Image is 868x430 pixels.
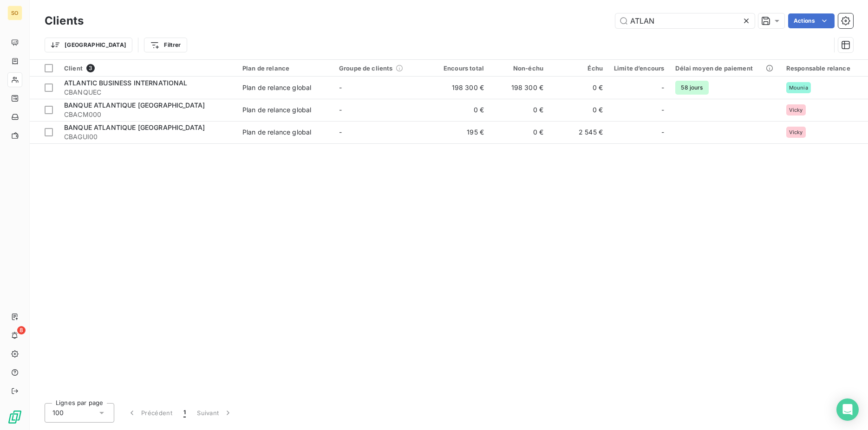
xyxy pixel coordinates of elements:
[242,105,311,115] div: Plan de relance global
[86,64,95,72] span: 3
[64,123,205,131] span: BANQUE ATLANTIQUE [GEOGRAPHIC_DATA]
[122,403,178,423] button: Précédent
[178,403,191,423] button: 1
[45,13,84,29] h3: Clients
[615,13,755,28] input: Rechercher
[436,64,484,72] div: Encours total
[64,101,205,109] span: BANQUE ATLANTIQUE [GEOGRAPHIC_DATA]
[242,128,311,137] div: Plan de relance global
[549,99,608,121] td: 0 €
[495,64,543,72] div: Non-échu
[64,132,231,141] span: CBAGUI00
[339,106,342,114] span: -
[675,81,708,95] span: 58 jours
[242,83,311,92] div: Plan de relance global
[430,77,489,99] td: 198 300 €
[675,64,775,72] div: Délai moyen de paiement
[144,38,187,52] button: Filtrer
[489,77,549,99] td: 198 300 €
[661,83,664,92] span: -
[661,128,664,137] span: -
[64,110,231,119] span: CBACM000
[786,64,861,72] div: Responsable relance
[339,83,342,91] span: -
[549,77,608,99] td: 0 €
[788,13,835,28] button: Actions
[17,326,26,334] span: 8
[789,129,803,135] span: Vicky
[64,79,188,87] span: ATLANTIC BUSINESS INTERNATIONAL
[52,408,64,417] span: 100
[430,121,489,143] td: 195 €
[789,107,803,113] span: Vicky
[7,410,22,424] img: Logo LeanPay
[430,99,489,121] td: 0 €
[183,408,186,417] span: 1
[489,121,549,143] td: 0 €
[64,64,83,72] span: Client
[549,121,608,143] td: 2 545 €
[339,64,393,72] span: Groupe de clients
[555,64,603,72] div: Échu
[7,6,22,20] div: SO
[661,105,664,115] span: -
[45,38,132,52] button: [GEOGRAPHIC_DATA]
[339,128,342,136] span: -
[64,88,231,97] span: CBANQUEC
[191,403,238,423] button: Suivant
[614,64,664,72] div: Limite d’encours
[836,398,859,421] div: Open Intercom Messenger
[242,64,328,72] div: Plan de relance
[489,99,549,121] td: 0 €
[789,85,808,90] span: Mounia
